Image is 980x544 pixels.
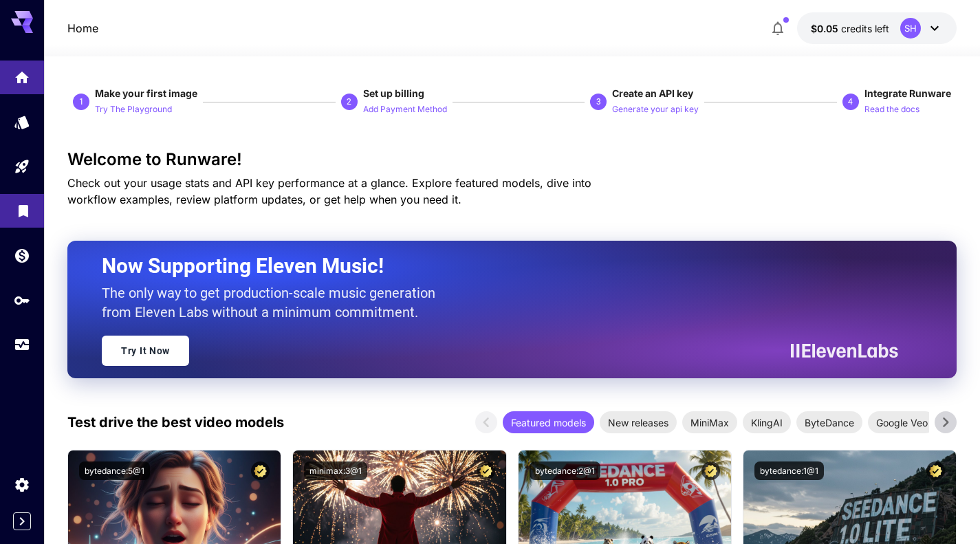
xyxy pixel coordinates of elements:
[743,415,791,430] span: KlingAI
[868,411,936,433] div: Google Veo
[864,87,951,99] span: Integrate Runware
[363,103,447,116] p: Add Payment Method
[868,415,936,430] span: Google Veo
[102,283,446,322] p: The only way to get production-scale music generation from Eleven Labs without a minimum commitment.
[102,336,189,366] a: Try It Now
[67,20,98,36] a: Home
[13,512,31,530] button: Expand sidebar
[612,100,699,117] button: Generate your api key
[95,103,172,116] p: Try The Playground
[95,87,197,99] span: Make your first image
[701,461,720,480] button: Certified Model – Vetted for best performance and includes a commercial license.
[682,415,737,430] span: MiniMax
[67,176,591,206] span: Check out your usage stats and API key performance at a glance. Explore featured models, dive int...
[14,292,30,309] div: API Keys
[612,103,699,116] p: Generate your api key
[848,96,853,108] p: 4
[754,461,824,480] button: bytedance:1@1
[530,461,600,480] button: bytedance:2@1
[811,23,841,34] span: $0.05
[14,158,30,175] div: Playground
[14,109,30,127] div: Models
[841,23,889,34] span: credits left
[864,103,919,116] p: Read the docs
[67,412,284,433] p: Test drive the best video models
[102,253,888,279] h2: Now Supporting Eleven Music!
[363,87,424,99] span: Set up billing
[304,461,367,480] button: minimax:3@1
[796,415,862,430] span: ByteDance
[14,65,30,82] div: Home
[811,21,889,36] div: $0.05
[15,198,32,215] div: Library
[503,415,594,430] span: Featured models
[864,100,919,117] button: Read the docs
[79,461,150,480] button: bytedance:5@1
[600,415,677,430] span: New releases
[503,411,594,433] div: Featured models
[682,411,737,433] div: MiniMax
[347,96,351,108] p: 2
[67,150,957,169] h3: Welcome to Runware!
[251,461,270,480] button: Certified Model – Vetted for best performance and includes a commercial license.
[797,12,957,44] button: $0.05SH
[612,87,693,99] span: Create an API key
[477,461,495,480] button: Certified Model – Vetted for best performance and includes a commercial license.
[14,247,30,264] div: Wallet
[95,100,172,117] button: Try The Playground
[743,411,791,433] div: KlingAI
[14,476,30,493] div: Settings
[600,411,677,433] div: New releases
[900,18,921,39] div: SH
[67,20,98,36] nav: breadcrumb
[596,96,601,108] p: 3
[926,461,945,480] button: Certified Model – Vetted for best performance and includes a commercial license.
[79,96,84,108] p: 1
[363,100,447,117] button: Add Payment Method
[14,336,30,353] div: Usage
[796,411,862,433] div: ByteDance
